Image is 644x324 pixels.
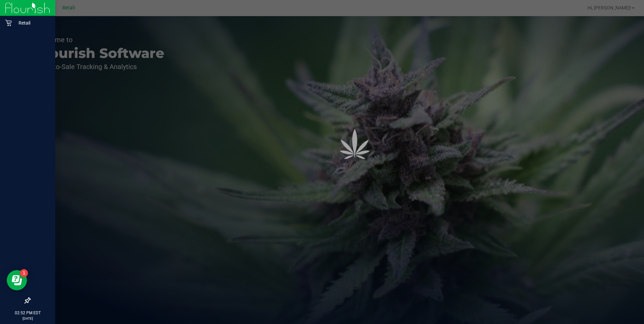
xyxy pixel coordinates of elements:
[7,270,27,290] iframe: Resource center
[12,19,52,27] p: Retail
[20,269,28,277] iframe: Resource center unread badge
[3,310,52,316] p: 02:52 PM EDT
[5,20,12,26] inline-svg: Retail
[3,316,52,321] p: [DATE]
